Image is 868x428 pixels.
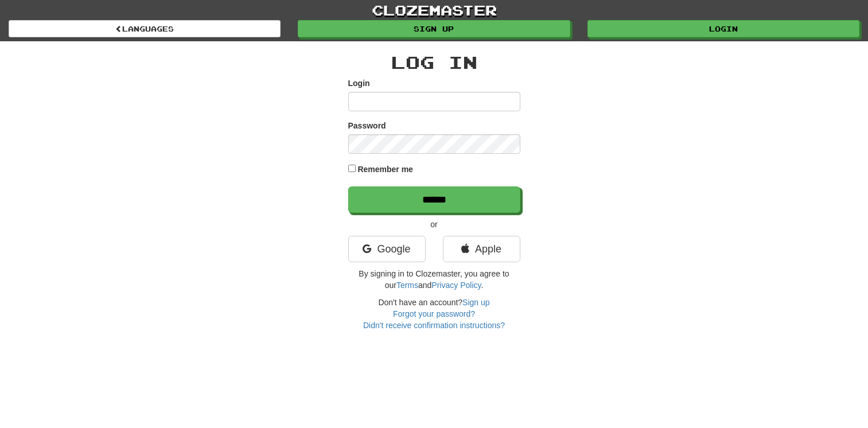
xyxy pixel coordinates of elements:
[348,77,370,89] label: Login
[393,309,475,318] a: Forgot your password?
[363,321,505,330] a: Didn't receive confirmation instructions?
[348,268,520,291] p: By signing in to Clozemaster, you agree to our and .
[462,298,489,307] a: Sign up
[431,281,481,290] a: Privacy Policy
[348,236,426,262] a: Google
[587,20,859,37] a: Login
[443,236,520,262] a: Apple
[348,297,520,331] div: Don't have an account?
[396,281,418,290] a: Terms
[357,164,413,175] label: Remember me
[348,219,520,230] p: or
[348,53,520,72] h2: Log In
[298,20,570,37] a: Sign up
[348,120,386,131] label: Password
[9,20,281,37] a: Languages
